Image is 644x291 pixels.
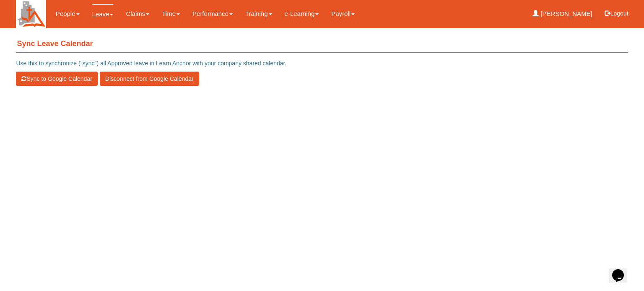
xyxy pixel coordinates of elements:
a: Performance [192,4,233,23]
a: Claims [126,4,149,23]
a: Payroll [331,4,355,23]
a: Training [245,4,272,23]
a: Leave [92,4,114,24]
button: Sync to Google Calendar [16,72,97,86]
h4: Sync Leave Calendar [16,36,628,53]
a: Time [162,4,180,23]
button: Logout [599,3,634,23]
a: People [56,4,80,23]
iframe: chat widget [609,258,636,283]
p: Use this to synchronize ("sync") all Approved leave in Learn Anchor with your company shared cale... [16,59,628,67]
a: [PERSON_NAME] [532,4,592,23]
button: Disconnect from Google Calendar [100,72,199,86]
a: e-Learning [285,4,319,23]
